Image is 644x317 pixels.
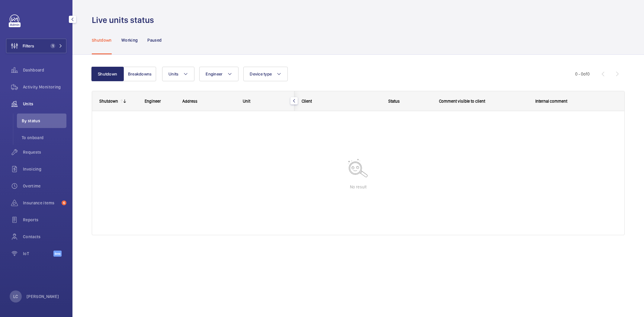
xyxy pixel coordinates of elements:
[99,99,118,104] div: Shutdown
[147,37,162,43] p: Paused
[23,43,34,49] span: Filters
[145,99,161,104] span: Engineer
[168,72,178,76] span: Units
[162,67,194,81] button: Units
[250,72,272,76] span: Device type
[23,200,59,206] span: Insurance items
[23,217,66,223] span: Reports
[23,101,66,107] span: Units
[23,67,66,73] span: Dashboard
[53,251,62,257] span: Beta
[575,72,590,76] span: 0 - 0 0
[50,43,55,48] span: 1
[6,39,66,53] button: Filters1
[583,72,587,76] span: of
[23,166,66,172] span: Invoicing
[23,234,66,240] span: Contacts
[535,99,567,104] span: Internal comment
[22,135,66,141] span: To onboard
[23,251,53,257] span: IoT
[23,183,66,189] span: Overtime
[13,293,18,299] p: LC
[302,99,312,104] span: Client
[182,99,197,104] span: Address
[388,99,400,104] span: Status
[243,67,288,81] button: Device type
[199,67,239,81] button: Engineer
[91,67,124,81] button: Shutdown
[23,149,66,155] span: Requests
[123,67,156,81] button: Breakdowns
[439,99,485,104] span: Comment visible to client
[92,37,112,43] p: Shutdown
[27,293,59,299] p: [PERSON_NAME]
[62,200,66,205] span: 6
[22,118,66,124] span: By status
[206,72,223,76] span: Engineer
[92,14,158,26] h1: Live units status
[23,84,66,90] span: Activity Monitoring
[243,99,287,104] div: Unit
[121,37,138,43] p: Working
